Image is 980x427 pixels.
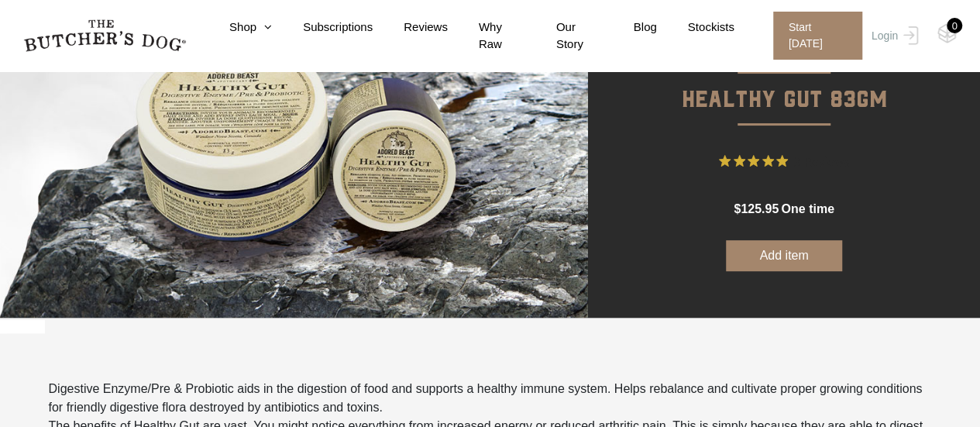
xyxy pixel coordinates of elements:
button: Rated 5 out of 5 stars from 3 reviews. Jump to reviews. [719,150,849,173]
p: Healthy Gut 83gm [588,40,980,119]
button: Add item [726,240,842,271]
span: 125.95 [741,202,779,215]
span: $ [734,202,741,215]
span: one time [781,202,834,215]
img: TBD_Cart-Empty.png [937,23,957,43]
p: Digestive Enzyme/Pre & Probiotic aids in the digestion of food and supports a healthy immune syst... [49,380,932,417]
span: 3 Reviews [794,150,849,173]
a: Stockists [657,19,734,36]
a: Reviews [373,19,448,36]
a: Shop [198,19,272,36]
span: Start [DATE] [773,12,862,60]
a: Start [DATE] [758,12,868,60]
a: Why Raw [448,19,525,53]
a: Subscriptions [272,19,373,36]
div: 0 [947,18,962,33]
a: Our Story [525,19,603,53]
a: Login [868,12,918,60]
a: Blog [603,19,657,36]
